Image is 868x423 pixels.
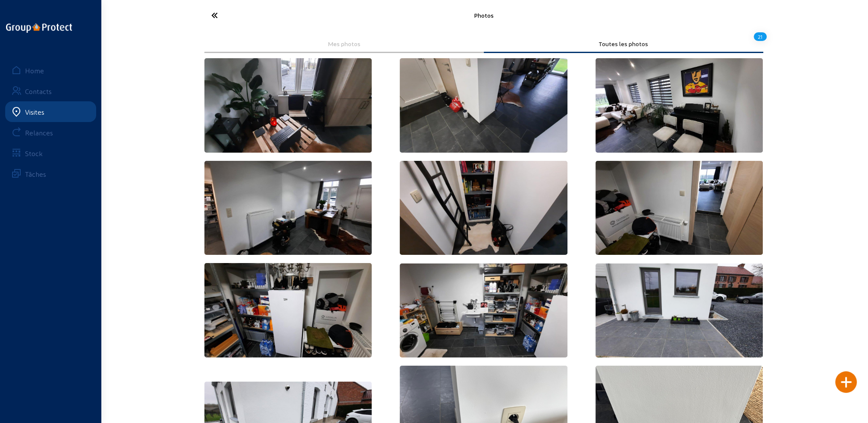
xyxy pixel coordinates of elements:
a: Contacts [5,81,96,101]
img: 20220203_101636.jpg [204,263,372,357]
img: 20220203_101701.jpg [400,58,567,153]
img: 20220203_101633.jpg [400,263,567,357]
div: Home [25,66,44,75]
img: 20220203_101718.jpg [595,263,763,357]
div: Photos [294,12,674,19]
div: Relances [25,128,53,137]
div: Contacts [25,87,52,95]
a: Stock [5,143,96,163]
div: Toutes les photos [490,40,757,47]
div: 21 [754,29,767,44]
a: Home [5,60,96,81]
img: 20220203_101648.jpg [204,161,372,255]
img: 20220203_101644.jpg [400,161,567,255]
img: 20220203_101655.jpg [595,58,763,152]
div: Mes photos [210,40,478,47]
div: Visites [25,108,44,116]
img: 20220203_101705.jpg [204,58,372,153]
div: Tâches [25,170,46,178]
a: Relances [5,122,96,143]
img: logo-oneline.png [6,23,72,33]
img: 20220203_101639.jpg [595,161,763,255]
div: Stock [25,149,43,157]
a: Visites [5,101,96,122]
a: Tâches [5,163,96,184]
